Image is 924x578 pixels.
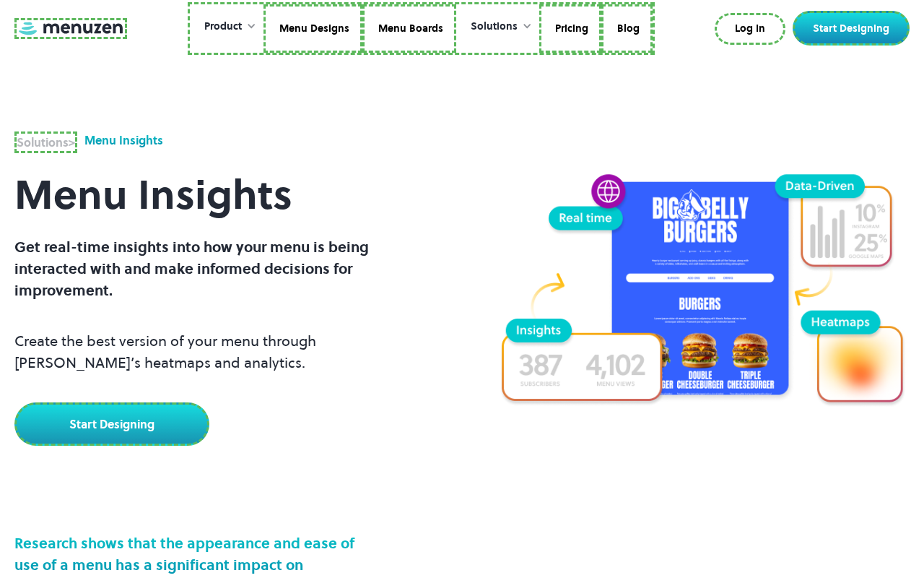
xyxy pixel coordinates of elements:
[471,19,518,35] div: Solutions
[14,153,433,236] h1: Menu Insights
[263,4,362,53] a: Menu Designs
[84,131,163,153] div: Menu Insights
[715,13,785,45] a: Log In
[204,19,242,35] div: Product
[190,4,263,49] div: Product
[14,131,77,153] a: Solutions>
[14,236,433,301] p: Get real-time insights into how your menu is being interacted with and make informed decisions fo...
[14,330,433,374] p: Create the best version of your menu through [PERSON_NAME]’s heatmaps and analytics.
[539,4,601,53] a: Pricing
[793,11,910,46] a: Start Designing
[601,4,653,53] a: Blog
[456,4,539,49] div: Solutions
[362,4,456,53] a: Menu Boards
[14,402,209,446] a: Start Designing
[17,134,75,151] div: >
[17,134,69,150] strong: Solutions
